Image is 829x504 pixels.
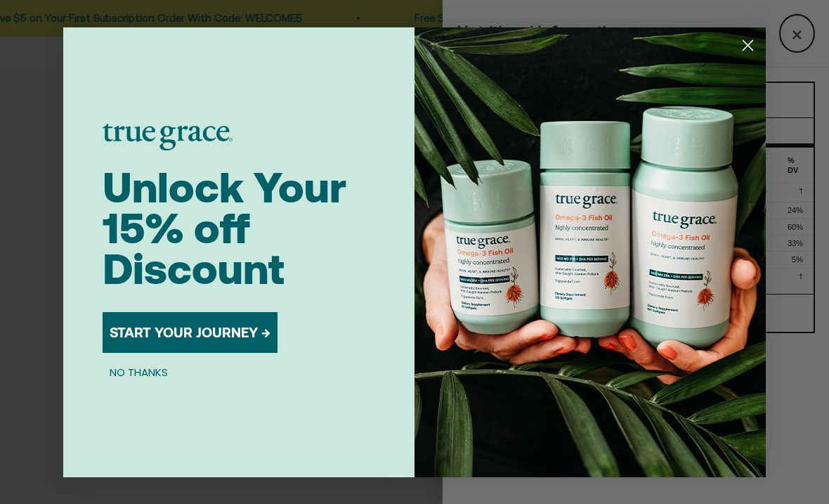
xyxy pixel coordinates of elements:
[103,124,233,150] img: logo placeholder
[103,364,175,381] button: NO THANKS
[414,27,766,477] img: 098727d5-50f8-4f9b-9554-844bb8da1403.jpeg
[103,163,346,293] span: Unlock Your 15% off Discount
[736,33,760,58] button: Close dialog
[103,312,278,353] button: START YOUR JOURNEY →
